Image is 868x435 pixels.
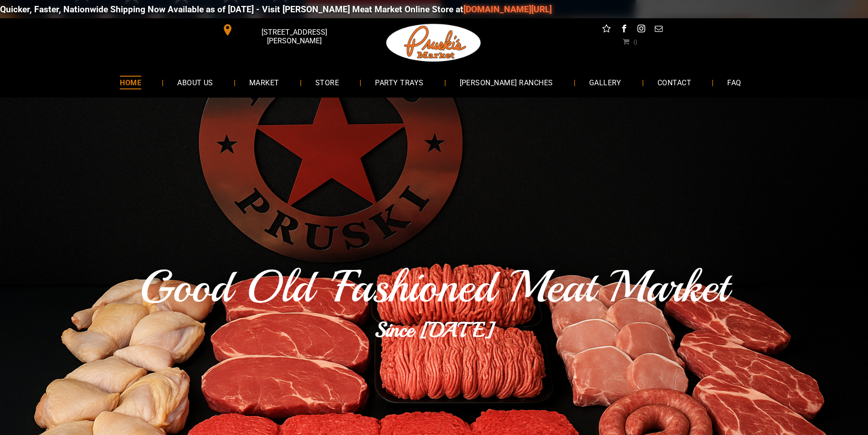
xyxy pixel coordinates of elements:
a: Social network [601,23,612,37]
a: instagram [635,23,647,37]
img: Pruski-s+Market+HQ+Logo2-259w.png [385,18,483,67]
a: HOME [106,70,155,94]
a: facebook [618,23,630,37]
a: STORE [302,70,353,94]
span: [STREET_ADDRESS][PERSON_NAME] [235,23,353,50]
span: Good Old 'Fashioned Meat Market [139,259,729,315]
b: Since [DATE] [375,317,494,343]
a: FAQ [714,70,755,94]
a: email [652,23,664,37]
a: MARKET [236,70,293,94]
a: GALLERY [575,70,635,94]
a: [STREET_ADDRESS][PERSON_NAME] [216,23,355,37]
a: [PERSON_NAME] RANCHES [446,70,567,94]
span: 0 [633,38,637,45]
a: PARTY TRAYS [361,70,437,94]
a: CONTACT [644,70,705,94]
a: ABOUT US [164,70,227,94]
